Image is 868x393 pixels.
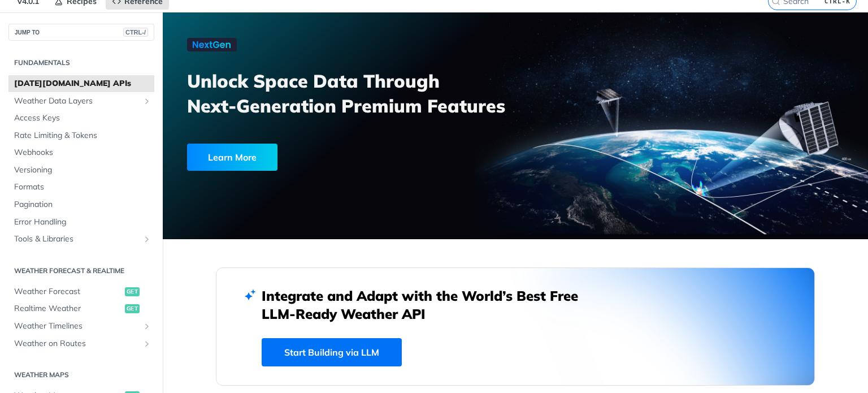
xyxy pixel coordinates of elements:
a: Weather TimelinesShow subpages for Weather Timelines [8,318,154,335]
span: Tools & Libraries [14,234,140,245]
a: Pagination [8,196,154,213]
span: Rate Limiting & Tokens [14,130,151,141]
a: Realtime Weatherget [8,300,154,317]
button: JUMP TOCTRL-/ [8,24,154,41]
a: Access Keys [8,110,154,127]
span: Versioning [14,165,151,176]
span: Weather on Routes [14,338,140,349]
h2: Integrate and Adapt with the World’s Best Free LLM-Ready Weather API [262,287,595,323]
h2: Weather Maps [8,370,154,380]
button: Show subpages for Weather Data Layers [142,97,151,106]
a: Weather Forecastget [8,283,154,300]
a: [DATE][DOMAIN_NAME] APIs [8,75,154,92]
span: Pagination [14,199,151,210]
span: [DATE][DOMAIN_NAME] APIs [14,78,151,89]
span: Weather Data Layers [14,96,140,107]
img: NextGen [187,38,237,51]
span: Formats [14,182,151,193]
span: Realtime Weather [14,303,122,314]
div: Learn More [187,144,277,171]
a: Learn More [187,144,459,171]
span: get [125,287,140,296]
h3: Unlock Space Data Through Next-Generation Premium Features [187,68,528,118]
a: Start Building via LLM [262,338,402,366]
span: get [125,304,140,313]
a: Formats [8,179,154,196]
span: Access Keys [14,113,151,124]
span: Weather Forecast [14,286,122,297]
a: Weather on RoutesShow subpages for Weather on Routes [8,335,154,352]
button: Show subpages for Weather Timelines [142,322,151,331]
span: Weather Timelines [14,321,140,332]
a: Tools & LibrariesShow subpages for Tools & Libraries [8,231,154,248]
a: Rate Limiting & Tokens [8,127,154,144]
a: Error Handling [8,214,154,231]
a: Versioning [8,162,154,179]
a: Webhooks [8,144,154,161]
h2: Fundamentals [8,58,154,68]
button: Show subpages for Tools & Libraries [142,235,151,244]
a: Weather Data LayersShow subpages for Weather Data Layers [8,93,154,110]
button: Show subpages for Weather on Routes [142,339,151,348]
span: Error Handling [14,217,151,228]
span: Webhooks [14,147,151,158]
h2: Weather Forecast & realtime [8,266,154,276]
span: CTRL-/ [123,28,148,37]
